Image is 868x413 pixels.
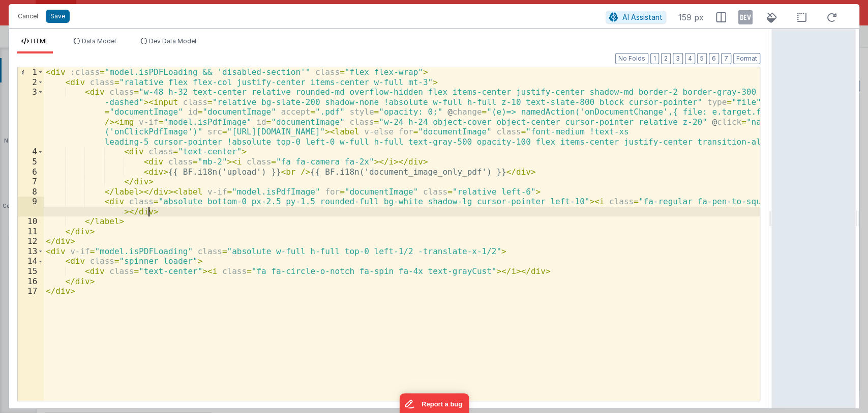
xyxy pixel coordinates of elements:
button: 2 [661,53,671,64]
span: HTML [31,37,49,45]
button: Cancel [13,9,43,23]
div: 1 [18,67,44,77]
button: 6 [709,53,719,64]
div: 8 [18,187,44,197]
div: 2 [18,77,44,88]
div: 15 [18,266,44,277]
div: 4 [18,147,44,157]
div: 17 [18,286,44,296]
button: Format [733,53,760,64]
div: 10 [18,216,44,227]
button: 5 [697,53,707,64]
button: 1 [650,53,659,64]
span: 159 px [678,11,704,23]
div: 9 [18,197,44,216]
div: 6 [18,167,44,177]
button: AI Assistant [606,11,666,24]
button: 3 [673,53,683,64]
div: 7 [18,177,44,187]
div: 12 [18,236,44,246]
div: 3 [18,87,44,147]
button: No Folds [615,53,648,64]
div: 16 [18,277,44,287]
button: 7 [721,53,731,64]
div: 14 [18,256,44,266]
span: Dev Data Model [149,37,196,45]
span: AI Assistant [622,13,663,21]
button: 4 [685,53,695,64]
span: Data Model [82,37,116,45]
div: 11 [18,227,44,237]
div: 13 [18,246,44,257]
button: Save [46,10,70,23]
div: 5 [18,157,44,167]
